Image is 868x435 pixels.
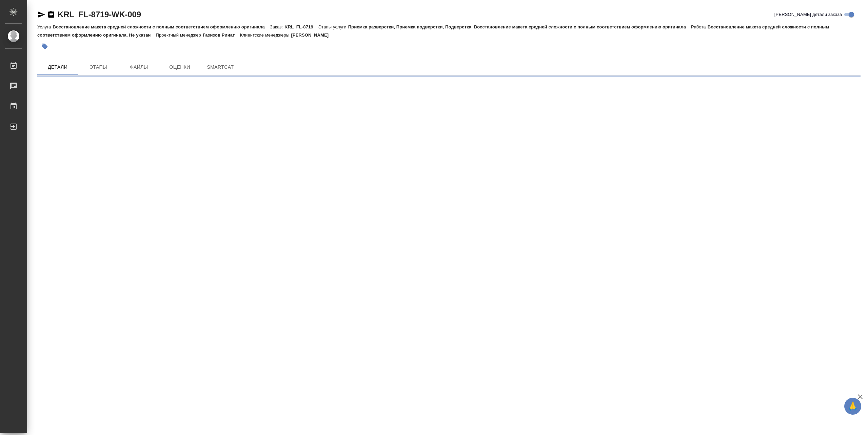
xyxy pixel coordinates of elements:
[844,398,861,415] button: 🙏
[47,10,55,19] button: Скопировать ссылку
[123,63,155,71] span: Файлы
[53,24,270,29] p: Восстановление макета средней сложности с полным соответствием оформлению оригинала
[41,63,74,71] span: Детали
[37,39,52,54] button: Добавить тэг
[291,32,334,38] p: [PERSON_NAME]
[348,24,691,29] p: Приемка разверстки, Приемка подверстки, Подверстка, Восстановление макета средней сложности с пол...
[58,10,141,19] a: KRL_FL-8719-WK-009
[203,32,240,38] p: Газизов Ринат
[270,24,284,29] p: Заказ:
[37,10,45,19] button: Скопировать ссылку для ЯМессенджера
[847,399,859,413] span: 🙏
[240,32,291,38] p: Клиентские менеджеры
[82,63,115,71] span: Этапы
[37,24,53,29] p: Услуга
[774,11,842,18] span: [PERSON_NAME] детали заказа
[163,63,196,71] span: Оценки
[156,32,203,38] p: Проектный менеджер
[691,24,708,29] p: Работа
[284,24,318,29] p: KRL_FL-8719
[318,24,348,29] p: Этапы услуги
[204,63,237,71] span: SmartCat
